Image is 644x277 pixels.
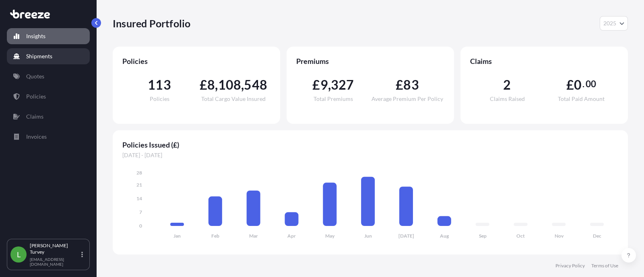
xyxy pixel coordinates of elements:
[287,233,296,239] tspan: Apr
[122,140,618,150] span: Policies Issued (£)
[26,72,44,80] p: Quotes
[398,233,414,239] tspan: [DATE]
[244,78,267,91] span: 548
[201,96,266,102] span: Total Cargo Value Insured
[207,78,215,91] span: 8
[440,233,449,239] tspan: Aug
[490,96,525,102] span: Claims Raised
[470,56,618,66] span: Claims
[218,78,242,91] span: 108
[582,81,584,87] span: .
[555,233,564,239] tspan: Nov
[249,233,258,239] tspan: Mar
[150,96,169,102] span: Policies
[396,78,403,91] span: £
[574,78,582,91] span: 0
[7,28,90,44] a: Insights
[113,17,190,30] p: Insured Portfolio
[600,16,628,31] button: Year Selector
[320,78,328,91] span: 9
[364,233,372,239] tspan: Jun
[591,263,618,269] a: Terms of Use
[136,195,142,201] tspan: 14
[122,151,618,159] span: [DATE] - [DATE]
[26,113,43,121] p: Claims
[139,209,142,215] tspan: 7
[215,78,218,91] span: ,
[30,257,80,267] p: [EMAIL_ADDRESS][DOMAIN_NAME]
[586,81,596,87] span: 00
[173,233,181,239] tspan: Jan
[7,129,90,145] a: Invoices
[7,88,90,105] a: Policies
[372,96,443,102] span: Average Premium Per Policy
[479,233,487,239] tspan: Sep
[139,223,142,229] tspan: 0
[566,78,574,91] span: £
[200,78,207,91] span: £
[603,19,616,27] span: 2025
[26,133,47,141] p: Invoices
[136,170,142,176] tspan: 28
[26,32,45,40] p: Insights
[26,52,52,60] p: Shipments
[7,109,90,125] a: Claims
[7,68,90,84] a: Quotes
[211,233,219,239] tspan: Feb
[516,233,525,239] tspan: Oct
[122,56,270,66] span: Policies
[26,92,46,101] p: Policies
[503,78,511,91] span: 2
[328,78,331,91] span: ,
[296,56,444,66] span: Premiums
[17,250,21,259] span: L
[241,78,244,91] span: ,
[403,78,419,91] span: 83
[331,78,354,91] span: 327
[148,78,171,91] span: 113
[325,233,335,239] tspan: May
[312,78,320,91] span: £
[314,96,353,102] span: Total Premiums
[30,242,80,255] p: [PERSON_NAME] Turvey
[593,233,601,239] tspan: Dec
[558,96,605,102] span: Total Paid Amount
[7,48,90,64] a: Shipments
[555,263,585,269] a: Privacy Policy
[136,182,142,188] tspan: 21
